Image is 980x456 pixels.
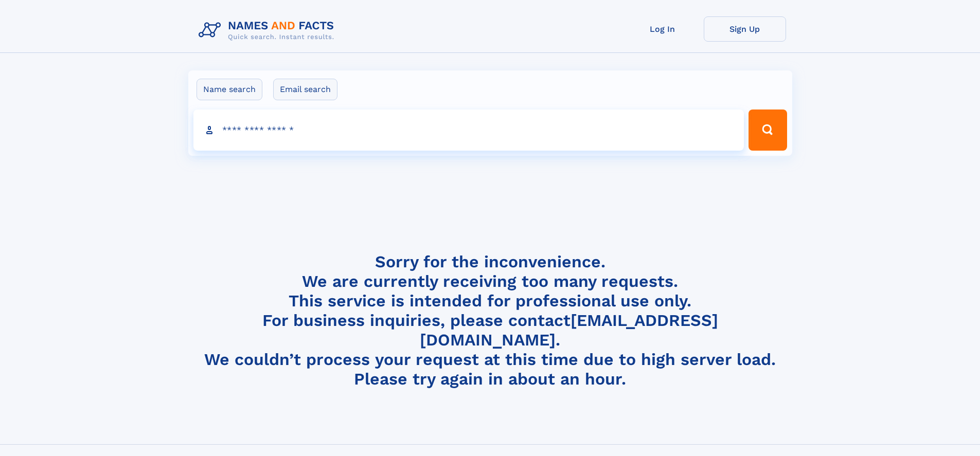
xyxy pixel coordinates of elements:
[193,110,744,151] input: search input
[420,311,718,350] a: [EMAIL_ADDRESS][DOMAIN_NAME]
[194,252,786,389] h4: Sorry for the inconvenience. We are currently receiving too many requests. This service is intend...
[197,79,262,100] label: Name search
[749,110,787,151] button: Search Button
[273,79,337,100] label: Email search
[704,16,786,42] a: Sign Up
[194,16,343,44] img: Logo Names and Facts
[621,16,704,42] a: Log In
